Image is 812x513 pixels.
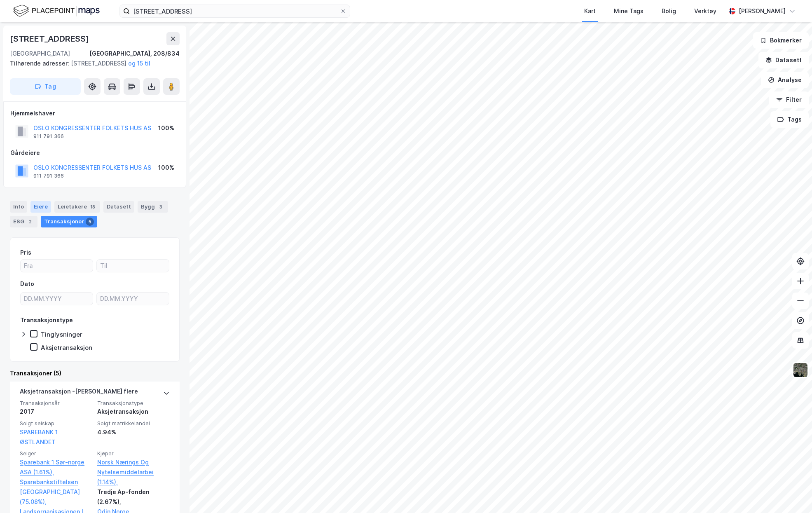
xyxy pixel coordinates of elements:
a: SPAREBANK 1 ØSTLANDET [20,429,58,445]
div: Mine Tags [614,6,644,16]
div: Dato [20,279,34,289]
input: Fra [21,260,93,272]
div: [PERSON_NAME] [739,6,786,16]
div: Pris [20,248,31,258]
span: Solgt selskap [20,420,92,427]
a: Sparebank 1 Sør-norge ASA (1.61%), [20,457,92,477]
div: ESG [10,216,37,227]
button: Datasett [758,52,809,68]
div: Tredje Ap-fonden (2.67%), [97,487,170,507]
div: 5 [86,218,94,226]
div: 100% [158,123,174,133]
img: logo.f888ab2527a4732fd821a326f86c7f29.svg [13,4,100,18]
div: 4.94% [97,427,170,437]
div: Bygg [138,201,168,213]
input: Til [97,260,169,272]
input: Søk på adresse, matrikkel, gårdeiere, leietakere eller personer [130,5,340,17]
div: Gårdeiere [10,148,179,158]
div: Transaksjoner [41,216,97,227]
div: Eiere [30,201,51,213]
a: Norsk Nærings Og Nytelsemiddelarbei (1.14%), [97,457,170,487]
div: Kontrollprogram for chat [771,473,812,513]
div: [STREET_ADDRESS] [10,32,91,45]
div: Info [10,201,27,213]
span: Selger [20,450,92,457]
button: Tag [10,78,81,95]
div: [STREET_ADDRESS] [10,59,173,68]
input: DD.MM.YYYY [97,293,169,305]
iframe: Chat Widget [771,473,812,513]
div: Datasett [103,201,134,213]
div: 2017 [20,407,92,417]
div: 911 791 366 [33,173,64,179]
div: Kart [584,6,596,16]
div: 911 791 366 [33,133,64,140]
div: Tinglysninger [41,330,82,338]
div: Transaksjonstype [20,315,73,325]
div: 100% [158,163,174,173]
span: Transaksjonsår [20,400,92,407]
div: [GEOGRAPHIC_DATA] [10,49,70,59]
div: Aksjetransaksjon [97,407,170,417]
div: Bolig [662,6,676,16]
div: Aksjetransaksjon - [PERSON_NAME] flere [20,387,138,400]
a: Sparebankstiftelsen [GEOGRAPHIC_DATA] (75.08%), [20,477,92,507]
img: 9k= [793,362,808,378]
span: Solgt matrikkelandel [97,420,170,427]
span: Tilhørende adresser: [10,60,71,67]
div: Hjemmelshaver [10,108,179,118]
input: DD.MM.YYYY [21,293,93,305]
span: Kjøper [97,450,170,457]
div: Aksjetransaksjon [41,344,92,351]
div: 2 [26,218,34,226]
div: Transaksjoner (5) [10,368,180,378]
button: Bokmerker [753,32,809,49]
div: 3 [157,203,165,211]
button: Tags [770,111,809,128]
button: Filter [769,91,809,108]
button: Analyse [761,72,809,88]
span: Transaksjonstype [97,400,170,407]
div: Leietakere [54,201,100,213]
div: [GEOGRAPHIC_DATA], 208/834 [89,49,180,59]
div: Verktøy [694,6,716,16]
div: 18 [89,203,97,211]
